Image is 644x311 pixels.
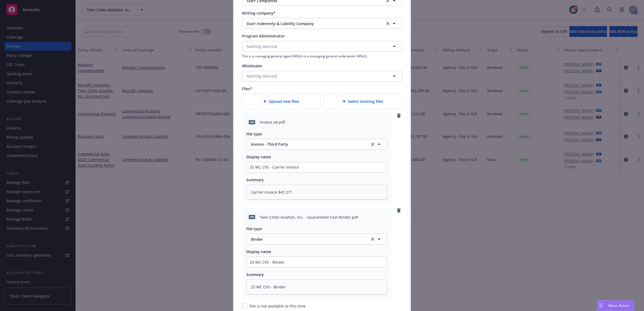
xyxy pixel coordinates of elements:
[242,41,402,52] button: Nothing selected
[247,44,277,49] span: Nothing selected
[242,94,320,109] div: Upload new files
[242,71,402,82] button: Nothing selected
[249,215,255,219] span: pdf
[247,257,387,267] input: Add display name here...
[369,141,376,148] a: clear selection
[260,214,358,220] span: Twin Cities Aviation, Inc. - Guaranteed Cost Binder.pdf
[246,131,262,137] span: File type
[242,11,276,16] span: Writing company*
[242,33,285,39] span: Program Administrator
[246,185,387,200] textarea: Carrier Invoice $47,271
[242,86,252,91] span: Files*
[385,20,391,27] a: clear selection
[348,99,383,104] span: Select existing files
[608,303,630,308] span: Nova Assist
[247,73,277,79] span: Nothing selected
[369,236,376,242] a: clear selection
[597,300,604,311] div: Drag to move
[324,94,402,109] div: Select existing files
[246,249,271,254] span: Display name
[269,99,299,104] span: Upload new files
[242,18,402,29] button: Starr Indemnity & Liability Companyclear selection
[597,300,634,311] button: Nova Assist
[250,303,306,309] span: File is not available at this time
[251,236,363,242] span: Binder
[249,120,255,124] span: pdf
[242,63,262,68] span: Wholesaler
[246,154,271,159] span: Display name
[246,139,387,150] button: Invoice - Third Partyclear selection
[396,207,402,214] a: remove
[247,162,387,172] input: Add display name here...
[246,272,264,277] span: Summary
[260,119,285,125] span: Invoice (4).pdf
[242,54,402,58] span: This is a managing general agent (MGA) or a managing general underwriter (MGU).
[251,141,363,147] span: Invoice - Third Party
[246,177,264,182] span: Summary
[247,21,376,26] span: Starr Indemnity & Liability Company
[246,226,262,231] span: File type
[246,234,387,244] button: Binderclear selection
[246,279,387,295] textarea: 25 WC CVS - Binder
[396,112,402,119] a: remove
